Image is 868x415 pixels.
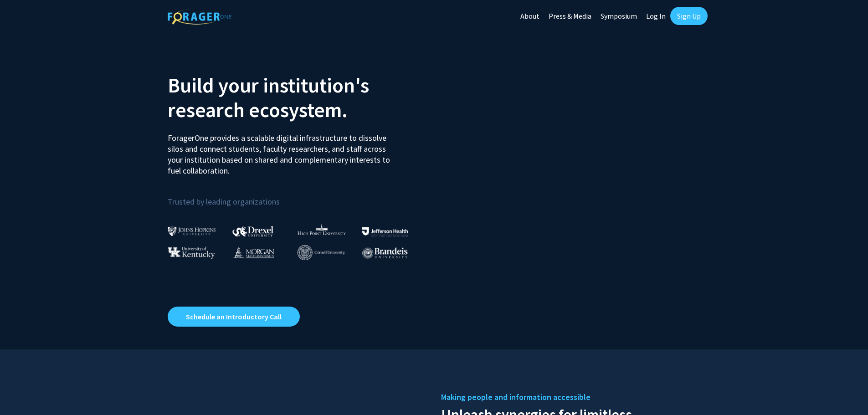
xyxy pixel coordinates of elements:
[168,9,231,25] img: ForagerOne Logo
[168,73,427,122] h2: Build your institution's research ecosystem.
[168,184,427,209] p: Trusted by leading organizations
[168,246,215,259] img: University of Kentucky
[298,224,346,235] img: High Point University
[168,126,396,176] p: ForagerOne provides a scalable digital infrastructure to dissolve silos and connect students, fac...
[441,390,701,404] h5: Making people and information accessible
[232,246,274,258] img: Morgan State University
[168,307,300,327] a: Opens in a new tab
[362,227,408,236] img: Thomas Jefferson University
[670,7,708,25] a: Sign Up
[362,247,408,259] img: Brandeis University
[298,245,345,260] img: Cornell University
[168,226,216,236] img: Johns Hopkins University
[232,226,273,236] img: Drexel University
